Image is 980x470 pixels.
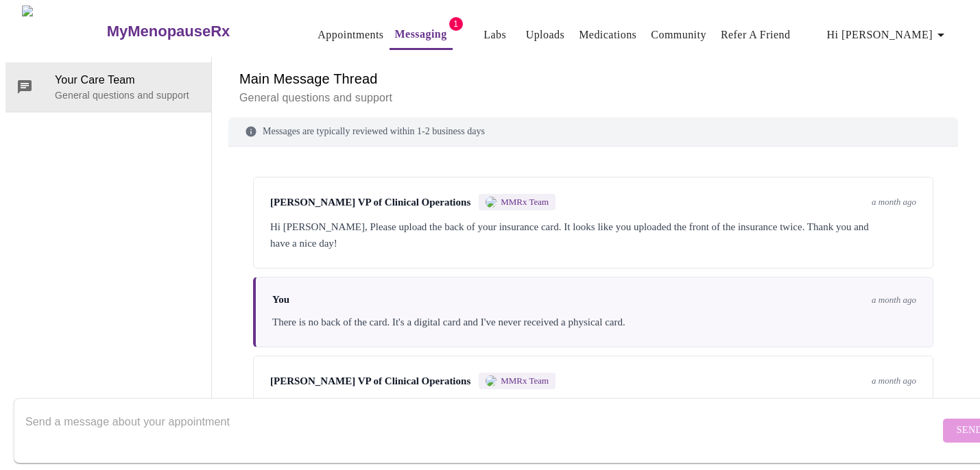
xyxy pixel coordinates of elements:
button: Medications [573,21,642,49]
a: Medications [579,25,636,45]
a: Appointments [318,25,383,45]
h3: MyMenopauseRx [107,23,230,40]
a: Community [651,25,706,45]
a: MyMenopauseRx [105,8,285,55]
button: Labs [473,21,517,49]
span: a month ago [872,197,916,208]
img: MMRX [486,197,497,208]
span: a month ago [872,295,916,306]
a: Labs [483,25,506,45]
span: You [272,294,289,306]
a: Messaging [395,25,447,44]
p: General questions and support [239,90,947,106]
a: Uploads [526,25,565,45]
span: 1 [449,17,463,31]
div: Messages are typically reviewed within 1-2 business days [228,117,958,147]
img: MyMenopauseRx Logo [22,5,105,57]
button: Refer a Friend [715,21,796,49]
p: General questions and support [55,88,200,102]
button: Appointments [312,21,389,49]
span: [PERSON_NAME] VP of Clinical Operations [270,197,470,208]
button: Messaging [390,21,453,50]
div: There is no back of the card. It's a digital card and I've never received a physical card. [272,314,916,330]
button: Hi [PERSON_NAME] [822,21,955,49]
span: Hi [PERSON_NAME] [827,25,949,45]
span: [PERSON_NAME] VP of Clinical Operations [270,375,470,387]
div: Hi [PERSON_NAME], Please upload the back of your insurance card. It looks like you uploaded the f... [270,219,916,251]
div: Your Care TeamGeneral questions and support [5,62,211,112]
span: a month ago [872,375,916,386]
span: Your Care Team [55,72,200,88]
img: MMRX [486,375,497,386]
span: MMRx Team [501,375,549,386]
span: MMRx Team [501,197,549,208]
button: Uploads [521,21,571,49]
a: Refer a Friend [721,25,791,45]
textarea: Send a message about your appointment [25,408,940,452]
h6: Main Message Thread [239,68,947,90]
button: Community [645,21,712,49]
